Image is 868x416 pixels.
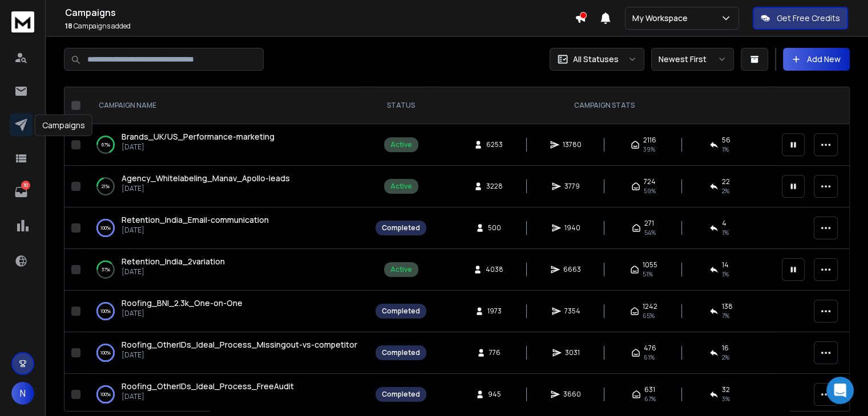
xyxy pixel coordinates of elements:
[722,228,729,237] span: 1 %
[644,186,656,195] span: 59 %
[11,382,34,405] button: N
[651,48,734,71] button: Newest First
[102,181,110,192] p: 21 %
[643,270,653,279] span: 51 %
[783,48,850,71] button: Add New
[390,140,412,149] div: Active
[122,381,294,391] span: Roofing_OtherIDs_Ideal_Process_FreeAudit
[122,339,357,350] a: Roofing_OtherIDs_Ideal_Process_Missingout-vs-competitor
[722,186,729,195] span: 2 %
[100,222,111,234] p: 100 %
[573,54,619,65] p: All Statuses
[489,348,500,357] span: 776
[122,309,243,318] p: [DATE]
[85,332,369,374] td: 100%Roofing_OtherIDs_Ideal_Process_Missingout-vs-competitor[DATE]
[644,353,655,362] span: 61 %
[488,390,501,399] span: 945
[722,385,730,394] span: 32
[563,390,581,399] span: 3660
[10,181,33,203] a: 30
[122,297,243,309] a: Roofing_BNI_2.3k_One-on-One
[433,87,775,124] th: CAMPAIGN STATS
[722,260,729,270] span: 14
[644,228,656,237] span: 54 %
[122,381,294,392] a: Roofing_OtherIDs_Ideal_Process_FreeAudit
[564,182,580,191] span: 3779
[722,136,730,145] span: 56
[102,264,110,275] p: 37 %
[122,131,274,142] a: Brands_UK/US_Performance-marketing
[644,219,654,228] span: 271
[644,344,656,353] span: 476
[122,267,225,276] p: [DATE]
[85,166,369,207] td: 21%Agency_Whitelabeling_Manav_Apollo-leads[DATE]
[122,173,290,183] span: Agency_Whitelabeling_Manav_Apollo-leads
[390,265,412,274] div: Active
[382,390,420,399] div: Completed
[122,214,269,226] a: Retention_India_Email-communication
[100,389,111,400] p: 100 %
[487,307,502,316] span: 1973
[100,305,111,317] p: 100 %
[122,226,269,235] p: [DATE]
[85,87,369,124] th: CAMPAIGN NAME
[826,377,854,404] div: Open Intercom Messenger
[65,21,72,31] span: 18
[486,140,503,149] span: 6253
[722,394,730,403] span: 3 %
[564,223,580,233] span: 1940
[632,13,692,24] p: My Workspace
[122,142,274,152] p: [DATE]
[643,136,656,145] span: 2116
[85,207,369,249] td: 100%Retention_India_Email-communication[DATE]
[382,348,420,357] div: Completed
[722,311,729,320] span: 7 %
[65,6,575,19] h1: Campaigns
[644,177,656,186] span: 724
[122,297,243,308] span: Roofing_BNI_2.3k_One-on-One
[65,22,575,31] p: Campaigns added
[122,184,290,193] p: [DATE]
[644,385,655,394] span: 631
[102,139,110,150] p: 67 %
[122,256,225,267] span: Retention_India_2variation
[122,392,294,401] p: [DATE]
[563,140,582,149] span: 13780
[722,219,726,228] span: 4
[122,350,357,360] p: [DATE]
[35,115,92,136] div: Campaigns
[369,87,433,124] th: STATUS
[565,348,580,357] span: 3031
[643,302,657,311] span: 1242
[382,307,420,316] div: Completed
[643,311,655,320] span: 65 %
[122,131,274,142] span: Brands_UK/US_Performance-marketing
[643,260,657,270] span: 1055
[122,214,269,225] span: Retention_India_Email-communication
[85,291,369,332] td: 100%Roofing_BNI_2.3k_One-on-One[DATE]
[486,182,503,191] span: 3228
[753,7,848,30] button: Get Free Credits
[722,344,729,353] span: 16
[486,265,503,274] span: 4038
[722,353,729,362] span: 2 %
[722,302,733,311] span: 138
[100,347,111,358] p: 100 %
[564,307,580,316] span: 7354
[122,173,290,184] a: Agency_Whitelabeling_Manav_Apollo-leads
[11,11,34,32] img: logo
[21,181,30,190] p: 30
[777,13,840,24] p: Get Free Credits
[722,270,729,279] span: 1 %
[85,374,369,415] td: 100%Roofing_OtherIDs_Ideal_Process_FreeAudit[DATE]
[563,265,581,274] span: 6663
[722,145,729,154] span: 1 %
[643,145,655,154] span: 39 %
[85,249,369,291] td: 37%Retention_India_2variation[DATE]
[488,223,501,233] span: 500
[382,223,420,233] div: Completed
[390,182,412,191] div: Active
